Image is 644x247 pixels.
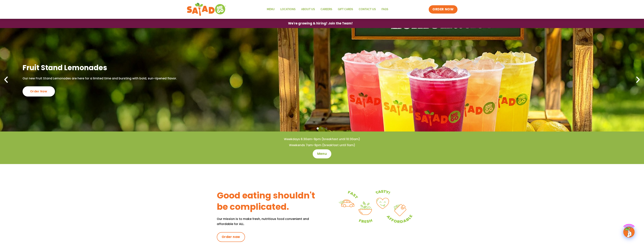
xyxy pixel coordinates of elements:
div: Next slide [634,76,642,84]
a: Careers [318,5,335,14]
a: About Us [298,5,318,14]
h3: Good eating shouldn't be complicated. [217,190,322,213]
a: Contact Us [356,5,379,14]
a: Menu [264,5,278,14]
a: Locations [278,5,298,14]
span: Go to slide 2 [321,127,323,129]
a: Order now [217,232,245,242]
a: GIFT CARDS [335,5,356,14]
h4: Weekends 7am-9pm (breakfast until 11am) [8,143,636,147]
span: Order now [222,235,240,239]
span: Go to slide 3 [325,127,327,129]
span: We're growing & hiring! Join the Team! [288,22,353,25]
span: ORDER NOW [432,7,454,12]
h4: Weekdays 6:30am-9pm (breakfast until 10:30am) [8,137,636,141]
a: FAQs [379,5,391,14]
h2: Fruit Stand Lemonades [23,63,177,72]
img: new-SAG-logo-768×292 [187,2,226,17]
div: Order Now [23,86,55,97]
p: Our mission is to make fresh, nutritious food convenient and affordable for ALL. [217,216,322,226]
div: Previous slide [2,76,10,84]
a: We're growing & hiring! Join the Team! [282,19,358,28]
span: Go to slide 1 [317,127,319,129]
nav: Menu [264,5,391,14]
span: Menu [317,152,327,156]
a: Menu [313,149,331,158]
a: ORDER NOW [429,5,457,14]
p: Our new Fruit Stand Lemonades are here for a limited time and bursting with bold, sun-ripened fla... [23,76,177,81]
